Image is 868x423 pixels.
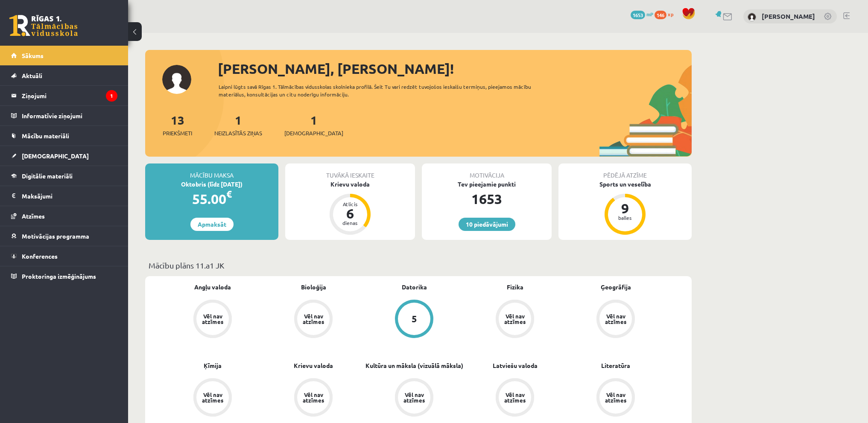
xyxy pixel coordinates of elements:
a: Vēl nav atzīmes [162,378,263,418]
div: Oktobris (līdz [DATE]) [145,180,278,189]
a: 146 xp [655,11,678,18]
legend: Ziņojumi [22,86,117,105]
span: 1653 [631,11,645,19]
div: Sports un veselība [558,180,692,189]
a: Sports un veselība 9 balles [558,180,692,236]
span: € [226,188,232,200]
legend: Maksājumi [22,186,117,206]
a: Vēl nav atzīmes [465,378,565,418]
a: [PERSON_NAME] [762,12,815,20]
a: Atzīmes [11,206,117,226]
a: Vēl nav atzīmes [263,300,364,340]
a: Vēl nav atzīmes [465,300,565,340]
a: Angļu valoda [194,283,231,292]
span: Konferences [22,252,58,260]
div: Tuvākā ieskaite [285,163,415,180]
a: Vēl nav atzīmes [364,378,465,418]
div: 1653 [422,189,552,209]
a: Digitālie materiāli [11,166,117,186]
legend: Informatīvie ziņojumi [22,106,117,125]
div: Krievu valoda [285,180,415,189]
div: Mācību maksa [145,163,278,180]
a: Vēl nav atzīmes [565,300,666,340]
div: Vēl nav atzīmes [503,313,527,324]
a: Krievu valoda Atlicis 6 dienas [285,180,415,236]
span: [DEMOGRAPHIC_DATA] [22,152,89,160]
div: Vēl nav atzīmes [604,313,628,324]
a: 13Priekšmeti [163,112,192,137]
a: Literatūra [601,361,630,370]
span: 146 [655,11,666,19]
a: Datorika [402,283,427,292]
a: Maksājumi [11,186,117,206]
span: Mācību materiāli [22,132,69,140]
a: Motivācijas programma [11,226,117,246]
div: Vēl nav atzīmes [503,392,527,403]
div: Vēl nav atzīmes [402,392,426,403]
i: 1 [106,90,117,102]
a: Informatīvie ziņojumi [11,106,117,125]
a: Ķīmija [204,361,222,370]
a: Proktoringa izmēģinājums [11,266,117,286]
div: Vēl nav atzīmes [201,313,225,324]
a: Fizika [507,283,523,292]
span: [DEMOGRAPHIC_DATA] [284,129,343,137]
div: Atlicis [337,201,363,207]
a: Konferences [11,246,117,266]
span: Digitālie materiāli [22,172,73,180]
div: balles [612,215,638,220]
a: Ziņojumi1 [11,86,117,105]
p: Mācību plāns 11.a1 JK [149,260,688,271]
a: Aktuāli [11,66,117,85]
a: Ģeogrāfija [601,283,631,292]
span: Aktuāli [22,72,42,79]
div: 9 [612,201,638,215]
a: Vēl nav atzīmes [565,378,666,418]
a: Vēl nav atzīmes [162,300,263,340]
div: Pēdējā atzīme [558,163,692,180]
div: Vēl nav atzīmes [201,392,225,403]
span: Neizlasītās ziņas [214,129,262,137]
div: 5 [412,314,417,324]
span: Sākums [22,52,44,59]
a: Bioloģija [301,283,326,292]
div: 55.00 [145,189,278,209]
a: 10 piedāvājumi [459,218,515,231]
a: Vēl nav atzīmes [263,378,364,418]
a: Krievu valoda [294,361,333,370]
span: Motivācijas programma [22,232,89,240]
span: mP [646,11,653,18]
div: Laipni lūgts savā Rīgas 1. Tālmācības vidusskolas skolnieka profilā. Šeit Tu vari redzēt tuvojošo... [219,83,547,98]
span: Priekšmeti [163,129,192,137]
a: Mācību materiāli [11,126,117,146]
div: Motivācija [422,163,552,180]
a: Apmaksāt [190,218,234,231]
div: 6 [337,207,363,220]
div: Vēl nav atzīmes [301,392,325,403]
a: Sākums [11,46,117,65]
a: [DEMOGRAPHIC_DATA] [11,146,117,166]
a: 1[DEMOGRAPHIC_DATA] [284,112,343,137]
div: Vēl nav atzīmes [301,313,325,324]
span: xp [668,11,673,18]
div: [PERSON_NAME], [PERSON_NAME]! [218,58,692,79]
a: Latviešu valoda [493,361,538,370]
div: Vēl nav atzīmes [604,392,628,403]
span: Atzīmes [22,212,45,220]
a: 5 [364,300,465,340]
a: 1Neizlasītās ziņas [214,112,262,137]
a: Kultūra un māksla (vizuālā māksla) [365,361,463,370]
img: Viktorija Bērziņa [748,13,756,21]
a: Rīgas 1. Tālmācības vidusskola [9,15,78,36]
span: Proktoringa izmēģinājums [22,272,96,280]
a: 1653 mP [631,11,653,18]
div: dienas [337,220,363,225]
div: Tev pieejamie punkti [422,180,552,189]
